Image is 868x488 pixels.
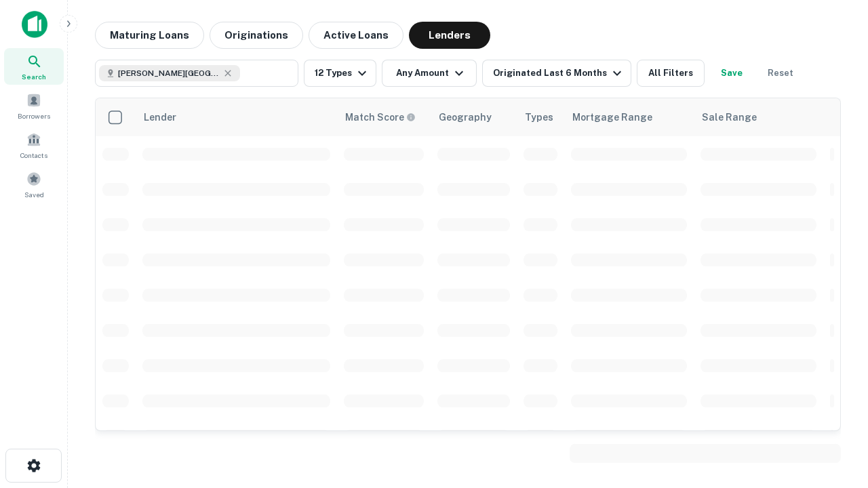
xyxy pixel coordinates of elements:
th: Geography [431,98,517,136]
button: Maturing Loans [95,22,204,49]
span: [PERSON_NAME][GEOGRAPHIC_DATA], [GEOGRAPHIC_DATA] [118,67,220,79]
th: Sale Range [694,98,823,136]
button: 12 Types [304,60,376,87]
div: Capitalize uses an advanced AI algorithm to match your search with the best lender. The match sco... [345,110,416,125]
div: Lender [144,109,176,125]
a: Search [4,48,64,85]
a: Saved [4,166,64,203]
img: capitalize-icon.png [22,11,47,38]
iframe: Chat Widget [800,380,868,445]
button: Originated Last 6 Months [482,60,631,87]
button: Reset [759,60,802,87]
div: Types [525,109,553,125]
button: Any Amount [382,60,477,87]
a: Borrowers [4,87,64,124]
div: Originated Last 6 Months [493,65,625,81]
button: All Filters [637,60,705,87]
span: Saved [24,189,44,200]
button: Active Loans [309,22,403,49]
button: Lenders [409,22,490,49]
h6: Match Score [345,110,413,125]
button: Save your search to get updates of matches that match your search criteria. [710,60,753,87]
button: Originations [210,22,303,49]
div: Mortgage Range [572,109,652,125]
th: Capitalize uses an advanced AI algorithm to match your search with the best lender. The match sco... [337,98,431,136]
th: Mortgage Range [564,98,694,136]
span: Borrowers [18,110,50,121]
th: Types [517,98,564,136]
span: Contacts [20,150,47,161]
th: Lender [136,98,337,136]
div: Sale Range [702,109,757,125]
div: Geography [439,109,492,125]
a: Contacts [4,127,64,163]
span: Search [22,71,46,82]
